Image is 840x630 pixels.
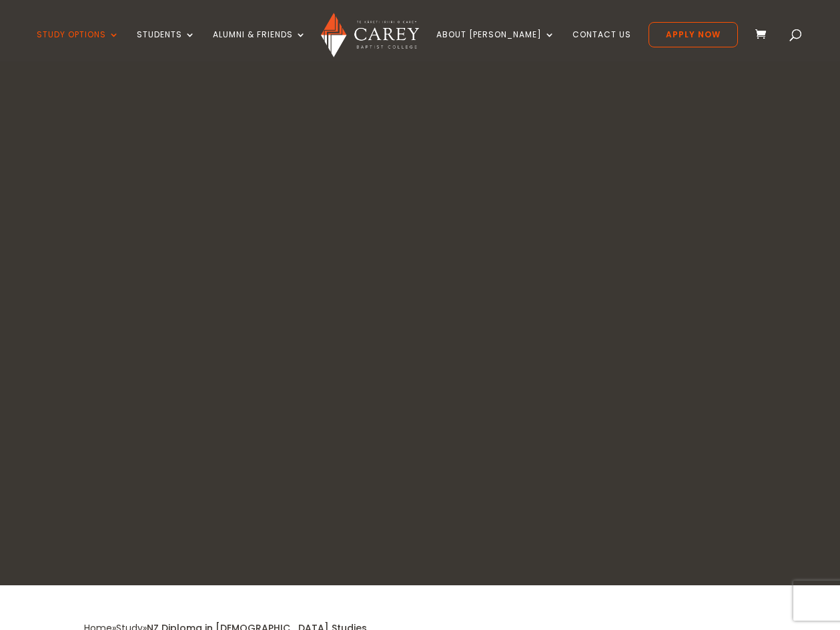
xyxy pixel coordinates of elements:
[213,30,306,61] a: Alumni & Friends
[649,22,738,47] a: Apply Now
[436,30,555,61] a: About [PERSON_NAME]
[37,30,119,61] a: Study Options
[137,30,195,61] a: Students
[321,13,419,57] img: Carey Baptist College
[572,30,631,61] a: Contact Us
